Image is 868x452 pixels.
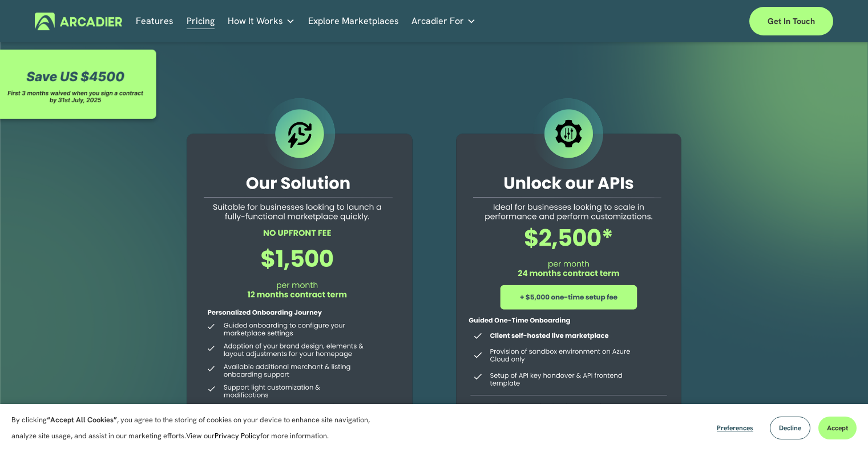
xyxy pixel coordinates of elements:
[228,13,283,29] span: How It Works
[770,417,810,439] button: Decline
[779,423,801,433] span: Decline
[411,13,476,30] a: folder dropdown
[749,7,833,35] a: Get in touch
[35,13,122,30] img: Arcadier
[187,13,215,30] a: Pricing
[47,415,117,425] strong: “Accept All Cookies”
[11,412,382,444] p: By clicking , you agree to the storing of cookies on your device to enhance site navigation, anal...
[708,417,762,439] button: Preferences
[411,13,464,29] span: Arcadier For
[308,13,399,30] a: Explore Marketplaces
[827,423,848,433] span: Accept
[136,13,173,30] a: Features
[215,431,260,441] a: Privacy Policy
[228,13,295,30] a: folder dropdown
[818,417,857,439] button: Accept
[717,423,753,433] span: Preferences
